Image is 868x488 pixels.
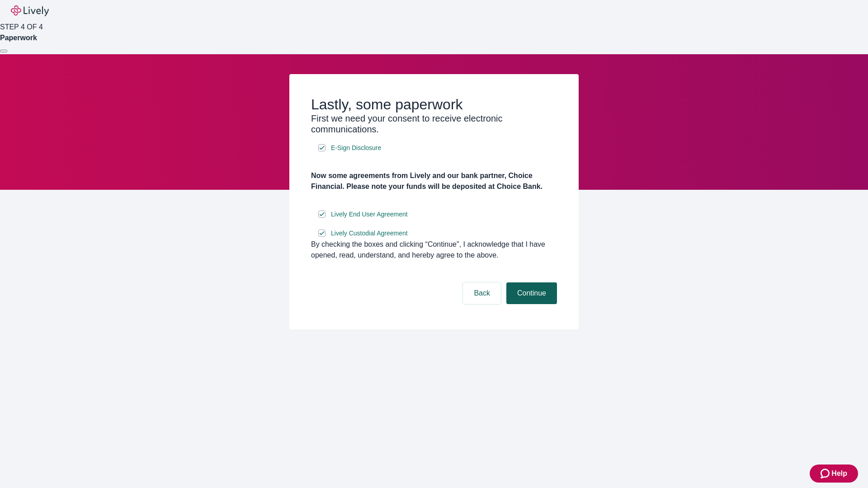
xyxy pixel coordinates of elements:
svg: Zendesk support icon [821,468,831,479]
a: e-sign disclosure document [329,209,410,220]
h2: Lastly, some paperwork [311,96,557,113]
a: e-sign disclosure document [329,228,410,239]
h3: First we need your consent to receive electronic communications. [311,113,557,135]
h4: Now some agreements from Lively and our bank partner, Choice Financial. Please note your funds wi... [311,170,557,192]
span: Help [831,468,847,479]
span: Lively End User Agreement [331,210,408,219]
div: By checking the boxes and clicking “Continue", I acknowledge that I have opened, read, understand... [311,239,557,261]
button: Back [463,282,501,304]
button: Zendesk support iconHelp [810,465,858,483]
span: E-Sign Disclosure [331,143,381,153]
span: Lively Custodial Agreement [331,229,408,238]
button: Continue [506,282,557,304]
img: Lively [11,5,49,16]
a: e-sign disclosure document [329,142,383,154]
